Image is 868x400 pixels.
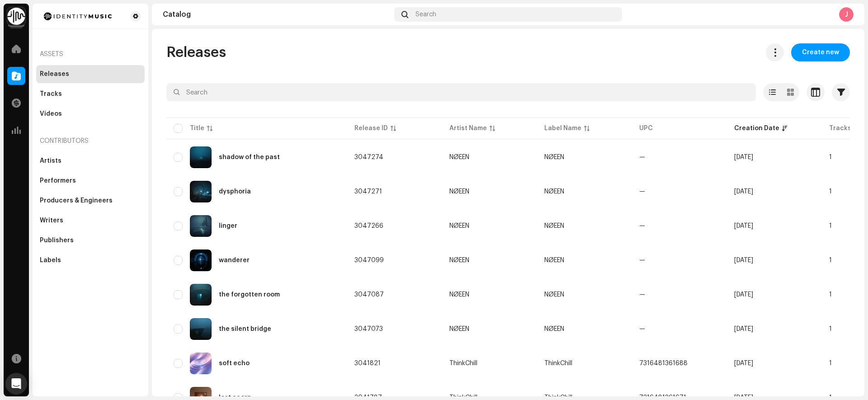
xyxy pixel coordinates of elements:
[802,43,839,61] span: Create new
[190,215,212,237] img: dc780c42-7b1b-42e6-ace6-07bc2e641251
[734,326,753,332] span: Oct 8, 2025
[40,197,113,204] div: Producers & Engineers
[449,257,469,264] div: NØEEN
[354,124,388,133] div: Release ID
[190,249,212,271] img: 02ec1a05-28ee-4f76-a828-ead7ff25ebce
[829,326,832,332] span: 1
[449,188,469,195] div: NØEEN
[5,373,27,395] div: Open Intercom Messenger
[166,83,756,101] input: Search
[36,43,145,65] re-a-nav-header: Assets
[829,360,832,367] span: 1
[829,154,832,160] span: 1
[449,124,487,133] div: Artist Name
[354,223,383,229] span: 3047266
[544,188,564,195] span: NØEEN
[40,71,69,78] div: Releases
[40,11,116,22] img: 185c913a-8839-411b-a7b9-bf647bcb215e
[219,257,250,264] div: wanderer
[639,292,645,298] span: —
[639,326,645,332] span: —
[449,223,469,229] div: NØEEN
[219,188,251,195] div: dysphoria
[40,177,76,184] div: Performers
[219,292,280,298] div: the forgotten room
[734,292,753,298] span: Oct 8, 2025
[449,292,469,298] div: NØEEN
[40,237,74,244] div: Publishers
[734,223,753,229] span: Oct 8, 2025
[40,110,62,118] div: Videos
[449,292,530,298] span: NØEEN
[449,326,469,332] div: NØEEN
[190,124,204,133] div: Title
[639,360,688,367] span: 7316481361688
[166,43,226,61] span: Releases
[354,188,382,195] span: 3047271
[163,11,391,18] div: Catalog
[190,353,212,374] img: ed3abb64-157f-40f8-aa25-96a8632248f5
[449,360,530,367] span: ThinkChill
[544,360,572,367] span: ThinkChill
[190,181,212,202] img: 78658c0f-980d-49f1-8a26-95cf7e05422c
[40,257,61,264] div: Labels
[219,223,237,229] div: linger
[449,257,530,264] span: NØEEN
[219,360,250,367] div: soft echo
[36,212,145,230] re-m-nav-item: Writers
[415,11,436,18] span: Search
[354,257,384,264] span: 3047099
[639,223,645,229] span: —
[219,326,271,332] div: the silent bridge
[36,231,145,249] re-m-nav-item: Publishers
[544,257,564,264] span: NØEEN
[839,7,854,22] div: J
[734,124,779,133] div: Creation Date
[449,360,477,367] div: ThinkChill
[829,188,832,195] span: 1
[36,65,145,83] re-m-nav-item: Releases
[40,157,61,165] div: Artists
[354,326,383,332] span: 3047073
[190,318,212,340] img: fb32484a-1b90-4a3b-a5d1-1a186e4eb76f
[639,154,645,160] span: —
[449,188,530,195] span: NØEEN
[40,217,63,224] div: Writers
[544,154,564,160] span: NØEEN
[449,223,530,229] span: NØEEN
[544,326,564,332] span: NØEEN
[734,257,753,264] span: Oct 8, 2025
[36,130,145,152] re-a-nav-header: Contributors
[190,146,212,168] img: f74c082d-70d7-45c3-b808-78e8ac4bee5e
[639,257,645,264] span: —
[354,292,384,298] span: 3047087
[36,172,145,190] re-m-nav-item: Performers
[354,360,381,367] span: 3041821
[36,105,145,123] re-m-nav-item: Videos
[639,188,645,195] span: —
[7,7,25,25] img: 0f74c21f-6d1c-4dbc-9196-dbddad53419e
[829,292,832,298] span: 1
[829,223,832,229] span: 1
[40,90,62,98] div: Tracks
[544,223,564,229] span: NØEEN
[449,154,469,160] div: NØEEN
[734,360,753,367] span: Oct 1, 2025
[544,292,564,298] span: NØEEN
[36,85,145,103] re-m-nav-item: Tracks
[36,192,145,210] re-m-nav-item: Producers & Engineers
[190,284,212,306] img: 01d2bac4-16d6-41cf-8a5e-928f03248b9b
[36,251,145,269] re-m-nav-item: Labels
[449,154,530,160] span: NØEEN
[734,188,753,195] span: Oct 8, 2025
[354,154,383,160] span: 3047274
[449,326,530,332] span: NØEEN
[734,154,753,160] span: Oct 8, 2025
[36,152,145,170] re-m-nav-item: Artists
[791,43,850,61] button: Create new
[219,154,280,160] div: shadow of the past
[544,124,581,133] div: Label Name
[829,257,832,264] span: 1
